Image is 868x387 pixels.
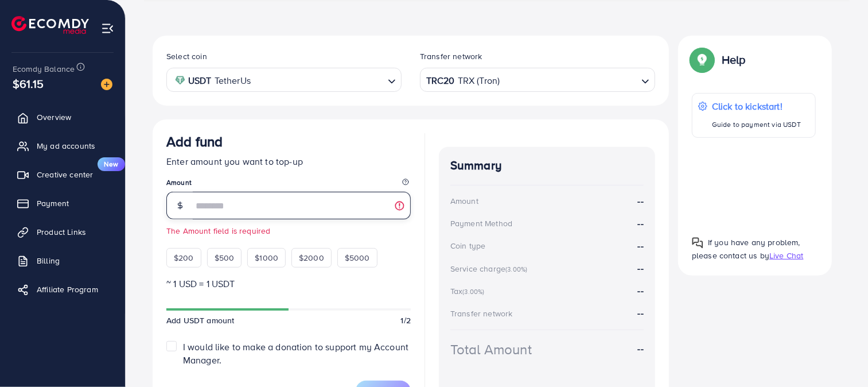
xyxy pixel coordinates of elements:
[37,140,95,152] span: My ad accounts
[462,287,484,296] small: (3.00%)
[450,339,532,359] div: Total Amount
[638,262,644,274] strong: --
[37,226,86,238] span: Product Links
[450,240,485,251] div: Coin type
[166,133,223,150] h3: Add fund
[13,75,44,92] span: $61.15
[401,315,411,326] span: 1/2
[13,63,75,75] span: Ecomdy Balance
[692,49,713,70] img: Popup guide
[11,16,89,34] img: logo
[215,72,251,89] span: TetherUs
[215,252,235,264] span: $500
[174,252,194,264] span: $200
[188,72,212,89] strong: USDT
[450,158,644,173] h4: Summary
[819,335,859,378] iframe: Chat
[37,255,60,266] span: Billing
[9,192,116,215] a: Payment
[722,53,746,67] p: Help
[712,99,801,113] p: Click to kickstart!
[420,68,655,91] div: Search for option
[638,217,644,230] strong: --
[254,71,383,89] input: Search for option
[692,237,703,249] img: Popup guide
[450,195,478,207] div: Amount
[9,163,116,186] a: Creative centerNew
[9,249,116,272] a: Billing
[501,71,637,89] input: Search for option
[345,252,370,264] span: $5000
[166,225,411,237] small: The Amount field is required
[450,218,512,229] div: Payment Method
[9,278,116,301] a: Affiliate Program
[183,340,408,366] span: I would like to make a donation to support my Account Manager.
[98,157,125,171] span: New
[638,307,644,319] strong: --
[166,154,411,168] p: Enter amount you want to top-up
[458,72,500,89] span: TRX (Tron)
[450,285,488,297] div: Tax
[712,118,801,131] p: Guide to payment via USDT
[692,237,800,261] span: If you have any problem, please contact us by
[37,111,71,123] span: Overview
[166,68,402,91] div: Search for option
[638,342,644,355] strong: --
[37,169,93,180] span: Creative center
[638,195,644,208] strong: --
[166,51,207,62] label: Select coin
[426,72,455,89] strong: TRC20
[9,106,116,129] a: Overview
[299,252,324,264] span: $2000
[166,315,234,326] span: Add USDT amount
[450,263,531,274] div: Service charge
[101,79,112,90] img: image
[37,284,98,295] span: Affiliate Program
[9,220,116,243] a: Product Links
[769,250,803,261] span: Live Chat
[101,22,114,35] img: menu
[175,75,185,86] img: coin
[9,134,116,157] a: My ad accounts
[638,239,644,253] strong: --
[255,252,278,264] span: $1000
[166,277,411,291] p: ~ 1 USD = 1 USDT
[420,51,482,62] label: Transfer network
[37,198,69,209] span: Payment
[505,265,527,274] small: (3.00%)
[166,177,411,192] legend: Amount
[450,308,513,319] div: Transfer network
[638,284,644,297] strong: --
